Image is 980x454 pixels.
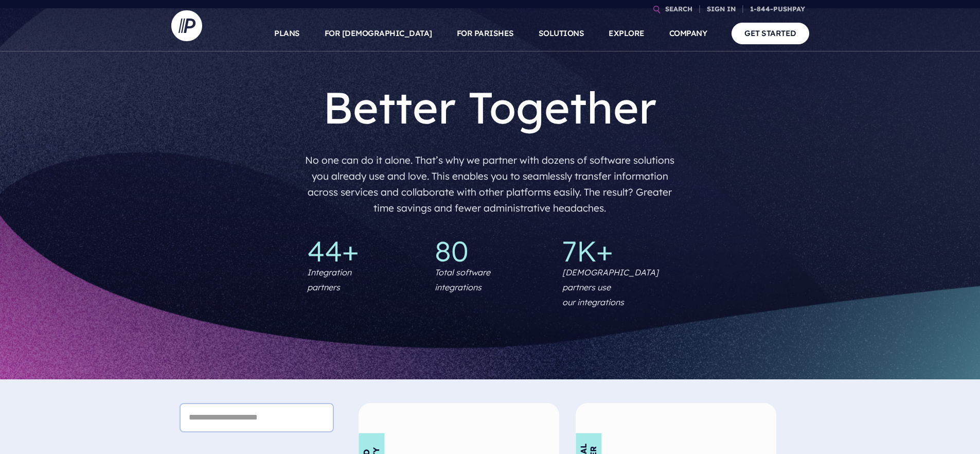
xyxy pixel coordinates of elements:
[457,15,514,51] a: FOR PARISHES
[325,15,432,51] a: FOR [DEMOGRAPHIC_DATA]
[435,237,546,265] p: 80
[562,237,673,265] p: 7K+
[274,15,300,51] a: PLANS
[307,265,351,295] p: Integration partners
[539,15,584,51] a: SOLUTIONS
[732,23,809,44] a: GET STARTED
[669,15,707,51] a: COMPANY
[302,80,678,134] h1: Better Together
[302,148,678,220] p: No one can do it alone. That’s why we partner with dozens of software solutions you already use a...
[435,265,490,295] p: Total software integrations
[307,237,418,265] p: 44+
[562,265,673,309] p: [DEMOGRAPHIC_DATA] partners use our integrations
[609,15,645,51] a: EXPLORE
